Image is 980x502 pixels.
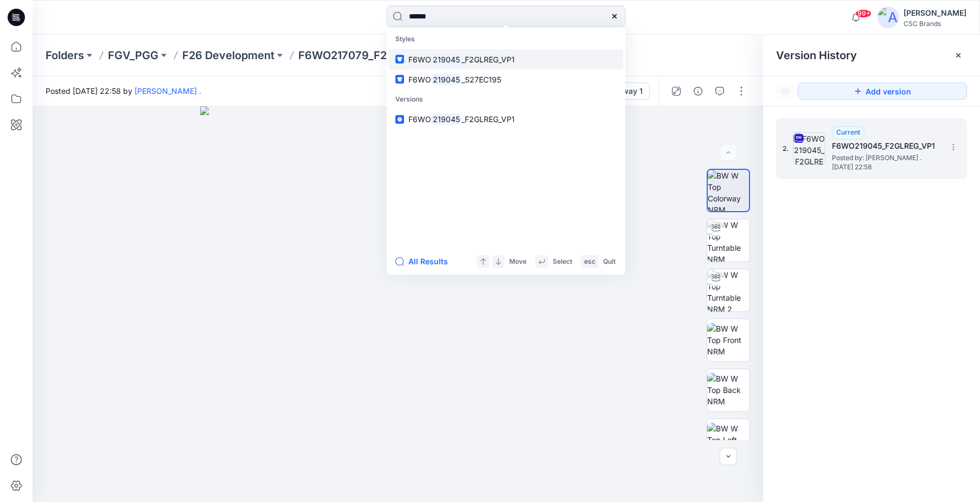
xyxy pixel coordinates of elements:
span: Version History [776,49,857,62]
button: Close [954,51,963,60]
span: F6WO [408,55,431,64]
mark: 219045 [431,53,462,66]
img: BW W Top Left NRM [707,423,750,457]
img: BW W Top Back NRM [707,373,750,407]
a: F6WO219045_F2GLREG_VP1 [389,49,623,69]
p: Move [509,256,527,268]
p: Styles [389,29,623,49]
span: _S27EC195 [462,75,501,84]
p: esc [584,256,595,268]
a: Folders [46,48,84,63]
p: Select [553,256,572,268]
span: Posted by: Ari . [832,152,940,163]
span: _F2GLREG_VP1 [462,115,515,124]
p: Quit [603,256,616,268]
img: BW W Top Colorway NRM [708,170,749,211]
a: F6WO219045_S27EC195 [389,69,623,90]
img: eyJhbGciOiJIUzI1NiIsImtpZCI6IjAiLCJzbHQiOiJzZXMiLCJ0eXAiOiJKV1QifQ.eyJkYXRhIjp7InR5cGUiOiJzdG9yYW... [200,106,595,502]
span: Current [836,128,860,136]
img: BW W Top Turntable NRM 2 [707,269,750,312]
button: All Results [395,255,455,268]
a: FGV_PGG [108,48,158,63]
img: BW W Top Front NRM [707,323,750,357]
span: Posted [DATE] 22:58 by [46,85,201,97]
a: F26 Development [182,48,274,63]
span: 99+ [855,9,872,18]
span: 2. [783,144,789,154]
span: F6WO [408,75,431,84]
button: Show Hidden Versions [776,82,793,100]
img: F6WO219045_F2GLREG_VP1 [793,132,825,165]
p: Versions [389,90,623,110]
a: F6WO219045_F2GLREG_VP1 [389,109,623,129]
h5: F6WO219045_F2GLREG_VP1 [832,139,940,152]
img: BW W Top Turntable NRM [707,219,750,262]
span: [DATE] 22:58 [832,163,940,171]
p: F6WO217079_F26_PLSREG_VP1 [298,48,464,63]
button: Details [689,82,707,100]
a: [PERSON_NAME] . [134,86,201,96]
mark: 219045 [431,113,462,125]
span: _F2GLREG_VP1 [462,55,515,64]
img: avatar [877,7,899,28]
span: F6WO [408,115,431,124]
button: Add version [798,82,967,100]
div: [PERSON_NAME] [904,7,966,20]
div: CSC Brands [904,20,966,28]
mark: 219045 [431,73,462,86]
